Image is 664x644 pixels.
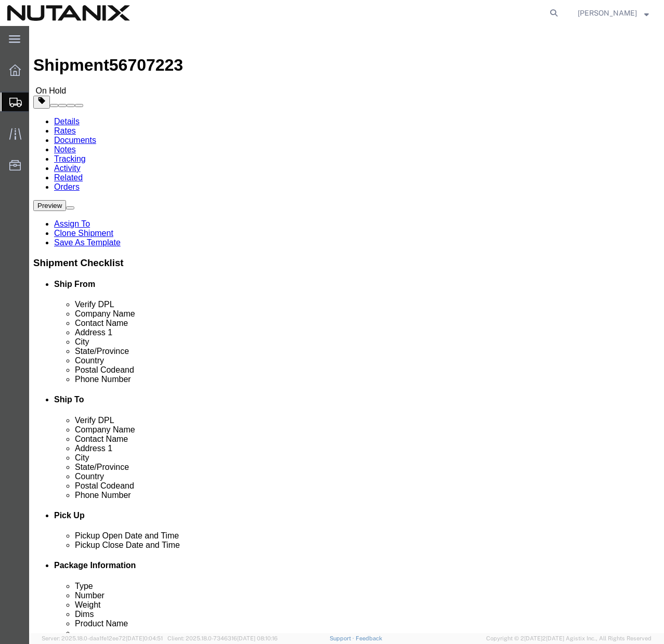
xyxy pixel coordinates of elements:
[330,635,356,641] a: Support
[486,634,652,643] span: Copyright © 2[DATE]2[DATE] Agistix Inc., All Rights Reserved
[42,635,163,641] span: Server: 2025.18.0-daa1fe12ee7
[356,635,382,641] a: Feedback
[122,635,163,641] span: 2[DATE]0:04:51
[7,5,130,21] img: logo
[167,635,278,641] span: Client: 2025.18.0-7346316
[577,7,649,19] button: [PERSON_NAME]
[237,635,278,641] span: [DATE] 08:10:16
[578,7,637,19] span: Joseph Walden
[29,26,664,633] iframe: FS Legacy Container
